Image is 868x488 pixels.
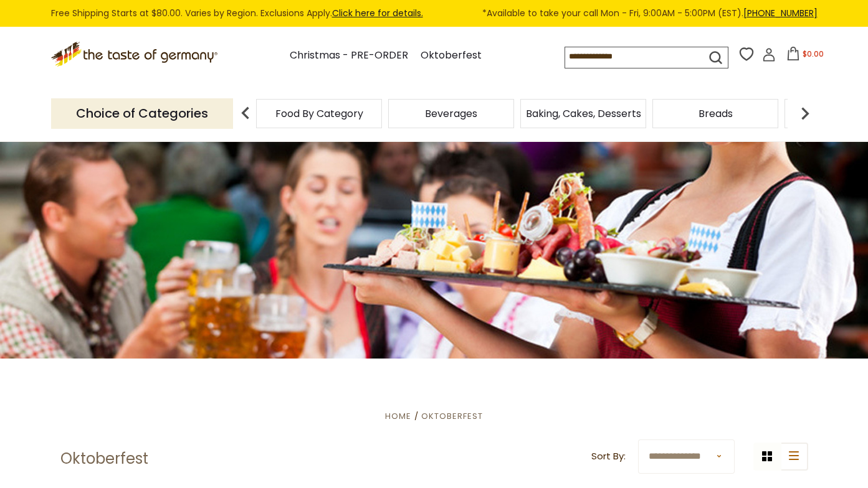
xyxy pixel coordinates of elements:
[526,109,641,118] a: Baking, Cakes, Desserts
[425,109,477,118] a: Beverages
[233,101,258,126] img: previous arrow
[385,410,411,422] a: Home
[290,47,408,64] a: Christmas - PRE-ORDER
[803,49,824,59] span: $0.00
[778,47,831,65] button: $0.00
[275,109,363,118] a: Food By Category
[482,6,818,21] span: *Available to take your call Mon - Fri, 9:00AM - 5:00PM (EST).
[699,109,733,118] a: Breads
[793,101,818,126] img: next arrow
[332,7,423,19] a: Click here for details.
[51,6,818,21] div: Free Shipping Starts at $80.00. Varies by Region. Exclusions Apply.
[743,7,818,19] a: [PHONE_NUMBER]
[591,449,626,464] label: Sort By:
[421,410,483,422] a: Oktoberfest
[421,47,482,64] a: Oktoberfest
[51,98,233,129] p: Choice of Categories
[60,449,148,468] h1: Oktoberfest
